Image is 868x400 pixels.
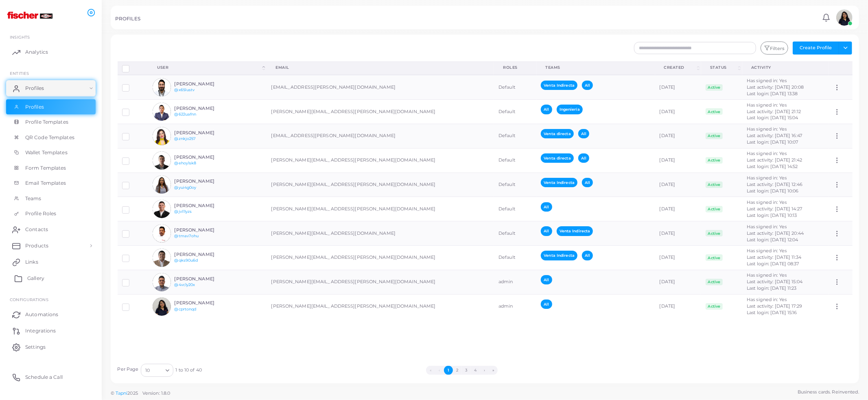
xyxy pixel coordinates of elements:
[655,221,702,246] td: [DATE]
[747,279,802,284] span: Last activity: [DATE] 15:04
[706,84,723,91] span: Active
[494,75,536,99] td: Default
[151,366,162,375] input: Search for option
[175,252,234,257] h6: [PERSON_NAME]
[664,65,695,70] div: Created
[747,151,787,156] span: Has signed in: Yes
[747,91,798,96] span: Last login: [DATE] 13:38
[175,155,234,160] h6: [PERSON_NAME]
[747,102,787,108] span: Has signed in: Yes
[25,103,44,111] span: Profiles
[267,270,494,294] td: [PERSON_NAME][EMAIL_ADDRESS][PERSON_NAME][DOMAIN_NAME]
[541,299,552,309] span: All
[153,127,171,145] img: avatar
[175,185,197,190] a: @yui4g0oy
[175,203,234,208] h6: [PERSON_NAME]
[541,202,552,212] span: All
[557,226,593,236] span: Venta Indirecta
[655,197,702,221] td: [DATE]
[6,221,96,238] a: Contacts
[6,306,96,323] a: Automations
[747,261,799,267] span: Last login: [DATE] 08:37
[494,100,536,124] td: Default
[541,275,552,284] span: All
[494,270,536,294] td: admin
[6,44,96,60] a: Analytics
[6,206,96,221] a: Profile Roles
[6,238,96,254] a: Products
[655,100,702,124] td: [DATE]
[25,210,56,217] span: Profile Roles
[503,65,527,70] div: Roles
[153,175,171,194] img: avatar
[494,173,536,197] td: Default
[267,148,494,173] td: [PERSON_NAME][EMAIL_ADDRESS][PERSON_NAME][DOMAIN_NAME]
[153,78,171,96] img: avatar
[747,206,802,212] span: Last activity: [DATE] 14:27
[747,248,787,254] span: Has signed in: Yes
[582,251,593,260] span: All
[494,124,536,148] td: Default
[118,61,149,75] th: Row-selection
[541,105,552,114] span: All
[115,16,140,22] h5: PROFILES
[751,65,820,70] div: activity
[153,297,171,316] img: avatar
[153,273,171,291] img: avatar
[175,106,234,111] h6: [PERSON_NAME]
[25,311,58,318] span: Automations
[25,374,63,381] span: Schedule a Call
[157,65,261,70] div: User
[578,129,589,138] span: All
[710,65,737,70] div: Status
[747,157,802,163] span: Last activity: [DATE] 21:42
[655,124,702,148] td: [DATE]
[747,164,798,169] span: Last login: [DATE] 14:52
[267,245,494,270] td: [PERSON_NAME][EMAIL_ADDRESS][PERSON_NAME][DOMAIN_NAME]
[153,103,171,121] img: avatar
[557,105,583,114] span: Ingeniería
[175,367,201,374] span: 1 to 10 of 40
[153,224,171,243] img: avatar
[175,307,197,311] a: @cprtonqd
[480,366,489,375] button: Go to next page
[706,230,723,236] span: Active
[202,366,722,375] ul: Pagination
[706,254,723,261] span: Active
[655,245,702,270] td: [DATE]
[6,369,96,385] a: Schedule a Call
[267,173,494,197] td: [PERSON_NAME][EMAIL_ADDRESS][PERSON_NAME][DOMAIN_NAME]
[10,297,48,302] span: Configurations
[798,389,859,396] span: Business cards. Reinvented.
[706,206,723,212] span: Active
[494,148,536,173] td: Default
[6,145,96,160] a: Wallet Templates
[541,129,573,138] span: Venta directa
[145,366,150,375] span: 10
[267,294,494,318] td: [PERSON_NAME][EMAIL_ADDRESS][PERSON_NAME][DOMAIN_NAME]
[747,126,787,132] span: Has signed in: Yes
[494,294,536,318] td: admin
[747,84,804,90] span: Last activity: [DATE] 20:08
[834,9,855,26] a: avatar
[706,133,723,139] span: Active
[747,297,787,302] span: Has signed in: Yes
[494,197,536,221] td: Default
[489,366,498,375] button: Go to last page
[706,303,723,310] span: Active
[6,175,96,191] a: Email Templates
[747,310,797,315] span: Last login: [DATE] 15:16
[747,230,804,236] span: Last activity: [DATE] 20:44
[25,164,66,172] span: Form Templates
[655,148,702,173] td: [DATE]
[747,115,798,120] span: Last login: [DATE] 15:04
[175,282,195,287] a: @4vc1y20x
[25,134,74,141] span: QR Code Templates
[582,81,593,90] span: All
[747,175,787,181] span: Has signed in: Yes
[545,65,646,70] div: Teams
[453,366,462,375] button: Go to page 2
[444,366,453,375] button: Go to page 1
[267,75,494,99] td: [EMAIL_ADDRESS][PERSON_NAME][DOMAIN_NAME]
[6,254,96,270] a: Links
